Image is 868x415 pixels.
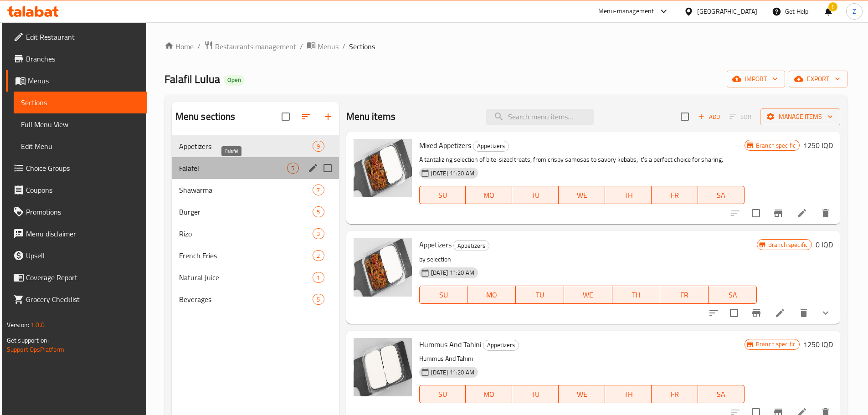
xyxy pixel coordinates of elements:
span: 1 [313,273,324,282]
button: TU [512,186,559,204]
span: Sections [21,97,140,108]
a: Restaurants management [204,41,296,52]
span: Select to update [746,204,765,223]
button: SA [698,385,745,403]
button: Add [694,110,724,124]
span: Select section first [724,110,760,124]
span: TH [616,288,657,302]
div: Beverages [179,294,313,305]
span: Shawarma [179,184,313,195]
span: Mixed Appetizers [419,138,471,152]
span: Hummus And Tahini [419,338,481,351]
span: 9 [313,142,324,151]
span: TU [516,388,555,401]
button: export [789,71,847,87]
span: Appetizers [179,141,313,152]
span: Falafil Lulua [164,69,220,89]
div: Appetizers [453,240,489,251]
img: Appetizers [354,238,412,297]
span: Promotions [26,206,140,217]
h6: 1250 IQD [803,139,833,152]
button: TH [605,385,652,403]
span: Get support on: [7,334,49,346]
nav: breadcrumb [164,41,848,52]
span: Appetizers [473,141,508,151]
button: SU [419,286,468,304]
span: MO [469,388,508,401]
span: SU [423,189,462,202]
a: Full Menu View [14,113,147,135]
span: Branch specific [752,340,799,348]
span: Rizo [179,228,313,239]
span: Add [697,112,721,122]
span: [DATE] 11:20 AM [427,268,478,277]
span: Sort sections [295,106,317,128]
span: Choice Groups [26,163,140,174]
span: WE [562,189,601,202]
a: Menu disclaimer [6,223,147,245]
a: Home [164,41,194,52]
img: Hummus And Tahini [354,338,412,396]
div: [GEOGRAPHIC_DATA] [697,6,757,16]
span: 2 [313,251,324,260]
button: SU [419,186,466,204]
span: Edit Restaurant [26,31,140,42]
div: Appetizers9 [172,135,339,157]
span: Menus [28,75,140,86]
button: FR [652,385,698,403]
span: 5 [313,295,324,304]
a: Edit menu item [775,307,786,318]
div: items [313,272,324,283]
a: Sections [14,92,147,113]
div: items [313,206,324,217]
button: WE [559,385,605,403]
button: MO [467,286,516,304]
button: TU [516,286,564,304]
span: TU [519,288,560,302]
div: Burger5 [172,201,339,223]
a: Edit menu item [796,208,807,219]
span: French Fries [179,250,313,261]
span: FR [655,388,694,401]
span: 3 [313,230,324,238]
span: Branches [26,53,140,64]
button: MO [466,385,512,403]
button: Manage items [760,108,840,125]
span: Select section [675,107,694,126]
span: Grocery Checklist [26,294,140,305]
button: FR [652,186,698,204]
span: Burger [179,206,313,217]
span: SA [702,388,741,401]
button: Add section [317,106,339,128]
a: Menus [6,70,147,92]
img: Mixed Appetizers [354,139,412,197]
button: Branch-specific-item [767,202,789,224]
a: Coupons [6,179,147,201]
span: SA [712,288,753,302]
span: Open [224,76,245,84]
span: SU [423,288,464,302]
li: / [300,41,303,52]
button: SA [698,186,745,204]
p: Hummus And Tahini [419,353,745,364]
span: Manage items [768,111,833,123]
span: Coupons [26,184,140,195]
button: FR [660,286,709,304]
span: [DATE] 11:20 AM [427,368,478,377]
div: items [313,250,324,261]
h6: 1250 IQD [803,338,833,351]
span: import [734,73,778,85]
span: Add item [694,110,724,124]
span: Branch specific [752,141,799,150]
span: WE [562,388,601,401]
button: show more [815,302,837,324]
div: Shawarma7 [172,179,339,201]
button: WE [559,186,605,204]
div: French Fries2 [172,245,339,266]
div: Rizo3 [172,223,339,245]
button: TU [512,385,559,403]
button: SU [419,385,466,403]
button: edit [306,161,320,175]
svg: Show Choices [820,307,831,318]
